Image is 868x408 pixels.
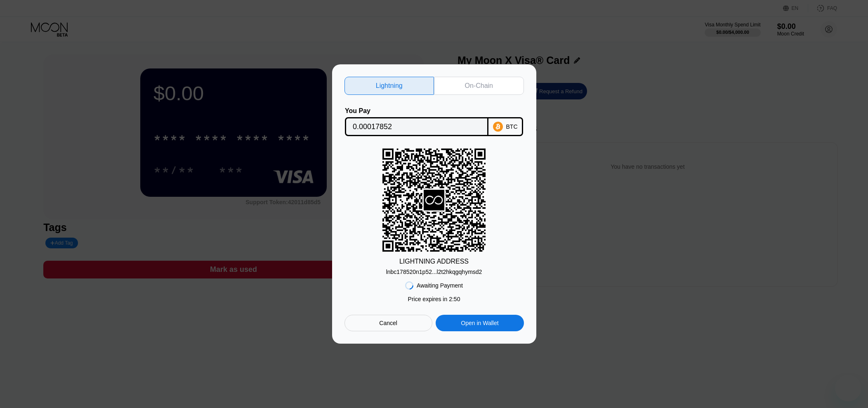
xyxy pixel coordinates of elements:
div: Open in Wallet [461,319,498,327]
div: BTC [506,123,518,130]
div: Cancel [344,315,432,331]
div: lnbc178520n1p52...l2t2hkqgqhymsd2 [386,265,482,275]
div: You Pay [345,107,488,115]
div: Awaiting Payment [417,282,463,289]
iframe: Schaltfläche zum Öffnen des Messaging-Fensters [835,375,861,401]
div: LIGHTNING ADDRESS [399,258,469,265]
div: On-Chain [465,82,493,90]
div: You PayBTC [344,107,524,136]
div: Cancel [379,319,397,327]
div: lnbc178520n1p52...l2t2hkqgqhymsd2 [386,269,482,275]
span: 2 : 50 [449,296,460,302]
div: On-Chain [434,77,524,95]
div: Price expires in [408,296,460,302]
div: Lightning [376,82,403,90]
div: Open in Wallet [436,315,524,331]
div: Lightning [344,77,434,95]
